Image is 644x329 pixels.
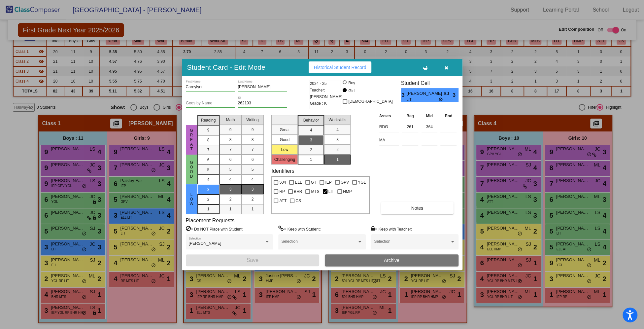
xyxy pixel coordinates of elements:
h3: Student Card - Edit Mode [187,63,265,71]
span: 4 [229,176,232,182]
span: 8 [229,137,232,143]
span: 504 [279,178,286,186]
span: 1 [336,157,339,163]
span: Reading [201,117,216,123]
input: assessment [379,122,399,132]
label: = Do NOT Place with Student: [186,226,244,232]
button: Notes [381,202,454,214]
span: LIT [407,97,439,102]
span: 5 [229,166,232,172]
span: [PERSON_NAME] [407,90,443,97]
span: 3 [401,91,407,99]
span: 3 [310,137,312,143]
span: HMP [343,188,352,196]
span: 9 [229,127,232,133]
th: End [439,112,458,120]
span: 5 [207,167,210,173]
th: Beg [400,112,420,120]
span: MTS [311,188,319,196]
span: CS [295,197,301,205]
span: 1 [207,206,210,212]
span: BHR [294,188,302,196]
h3: Student Cell [401,80,458,86]
span: 6 [252,157,254,163]
label: Identifiers [271,168,294,174]
span: [PERSON_NAME] [189,241,221,246]
span: Workskills [328,117,346,123]
input: goes by name [186,101,235,106]
span: 8 [207,137,210,143]
div: Boy [348,80,355,86]
label: = Keep with Student: [278,226,321,232]
button: Historical Student Record [309,61,372,73]
span: 3 [252,186,254,192]
th: Asses [378,112,400,120]
span: Behavior [303,117,319,123]
span: Low [188,192,194,206]
span: 3 [207,187,210,193]
span: 4 [252,176,254,182]
span: 3 [336,137,339,143]
span: SJ [443,90,453,97]
span: 2 [229,196,232,202]
span: Notes [411,205,424,211]
span: RP [279,188,285,196]
span: 9 [252,127,254,133]
span: Good [188,160,194,179]
input: Enter ID [238,101,287,106]
span: ELL [295,178,302,186]
span: 3 [453,91,458,99]
button: Archive [325,254,458,266]
span: 6 [229,157,232,163]
span: 4 [207,177,210,183]
span: YGL [358,178,366,186]
span: Great [188,128,194,151]
span: Teacher: [PERSON_NAME] [310,87,343,100]
span: 1 [310,157,312,163]
span: Writing [246,117,258,123]
span: GPV [341,178,349,186]
span: 7 [252,147,254,153]
span: 2 [252,196,254,202]
span: Math [226,117,235,123]
span: GT [311,178,317,186]
span: 4 [310,127,312,133]
span: Historical Student Record [314,65,366,70]
label: = Keep with Teacher: [371,226,412,232]
span: IEP [325,178,331,186]
span: Save [247,257,258,263]
span: 2 [310,147,312,153]
span: 4 [336,127,339,133]
span: LIT [328,188,334,196]
span: 2024 - 25 [310,80,327,87]
span: 7 [229,147,232,153]
span: 3 [229,186,232,192]
span: 1 [252,206,254,212]
span: 5 [252,166,254,172]
span: 8 [252,137,254,143]
span: 1 [229,206,232,212]
span: [DEMOGRAPHIC_DATA] [348,97,392,105]
span: 2 [207,197,210,202]
input: assessment [379,135,399,145]
div: Girl [348,88,355,94]
span: Grade : K [310,100,327,107]
span: 2 [336,147,339,153]
span: 6 [207,157,210,163]
button: Save [186,254,320,266]
span: 7 [207,147,210,153]
label: Placement Requests [186,217,235,224]
span: ATT [279,197,287,205]
span: 9 [207,127,210,133]
th: Mid [420,112,439,120]
span: Archive [384,258,399,263]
